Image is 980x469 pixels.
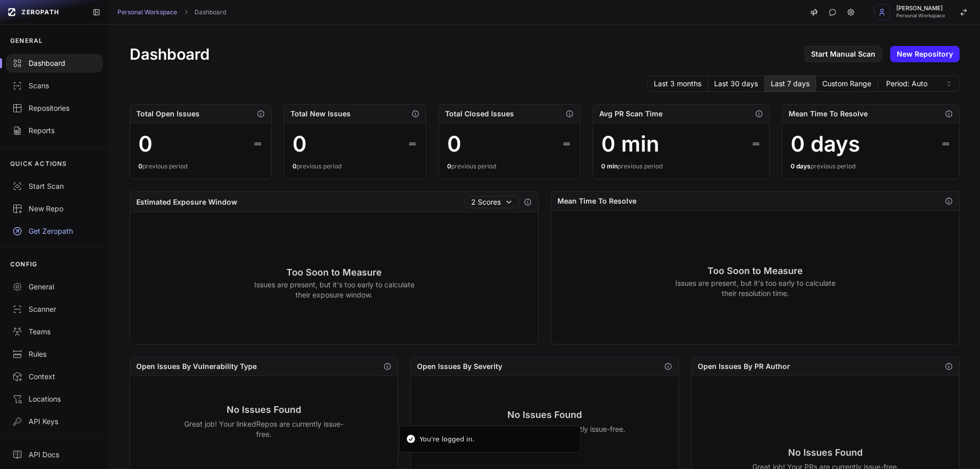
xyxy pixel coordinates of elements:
div: Rules [12,349,96,359]
div: Start Scan [12,181,96,191]
h2: Total Open Issues [136,109,200,119]
button: 2 Scores [464,196,520,208]
div: 0 [292,132,307,156]
p: Great job! Your linkedRepos are currently issue-free. [184,419,345,439]
div: Dashboard [12,58,96,68]
span: 0 [292,162,297,170]
h2: Avg PR Scan Time [599,109,663,119]
div: Get Zeropath [12,226,96,236]
div: previous period [601,162,762,170]
nav: breadcrumb [117,8,226,16]
div: General [12,282,96,292]
h3: Too Soon to Measure [254,265,414,280]
h2: Open Issues By Severity [417,361,502,372]
span: [PERSON_NAME] [896,6,945,11]
p: Issues are present, but it's too early to calculate their resolution time. [675,278,836,299]
div: 0 min [601,132,659,156]
div: previous period [292,162,417,170]
div: previous period [138,162,263,170]
h3: No Issues Found [184,403,345,417]
div: Context [12,372,96,382]
span: 0 [447,162,451,170]
div: previous period [791,162,951,170]
span: Period: Auto [886,79,927,89]
h2: Mean Time To Resolve [557,196,636,206]
p: QUICK ACTIONS [10,160,67,168]
span: Personal Workspace [896,13,945,18]
div: Reports [12,126,96,136]
h3: Too Soon to Measure [675,264,836,278]
h2: Estimated Exposure Window [136,197,237,207]
div: API Docs [12,450,96,460]
a: ZEROPATH [4,4,84,20]
button: Custom Range [816,76,878,92]
span: 0 days [791,162,811,170]
span: 0 [138,162,142,170]
p: GENERAL [10,37,43,45]
h2: Total New Issues [290,109,351,119]
h3: No Issues Found [752,446,899,460]
div: previous period [447,162,572,170]
div: Teams [12,327,96,337]
a: Dashboard [194,8,226,16]
svg: caret sort, [945,80,953,88]
button: Last 30 days [708,76,765,92]
h3: No Issues Found [464,408,625,422]
div: 0 days [791,132,860,156]
div: New Repo [12,204,96,214]
h2: Mean Time To Resolve [789,109,868,119]
div: Locations [12,394,96,404]
div: 0 [447,132,461,156]
p: CONFIG [10,260,37,268]
a: Start Manual Scan [804,46,882,62]
a: Personal Workspace [117,8,177,16]
div: Repositories [12,103,96,113]
div: Scanner [12,304,96,314]
h2: Open Issues By Vulnerability Type [136,361,257,372]
div: Scans [12,81,96,91]
div: 0 [138,132,153,156]
a: New Repository [890,46,960,62]
h2: Open Issues By PR Author [698,361,790,372]
span: 0 min [601,162,618,170]
div: You're logged in. [420,434,475,445]
div: API Keys [12,416,96,427]
span: ZEROPATH [21,8,59,16]
h2: Total Closed Issues [445,109,514,119]
svg: chevron right, [182,9,189,16]
p: Issues are present, but it's too early to calculate their exposure window. [254,280,414,300]
button: Last 3 months [647,76,708,92]
h1: Dashboard [130,45,210,63]
button: Last 7 days [765,76,816,92]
